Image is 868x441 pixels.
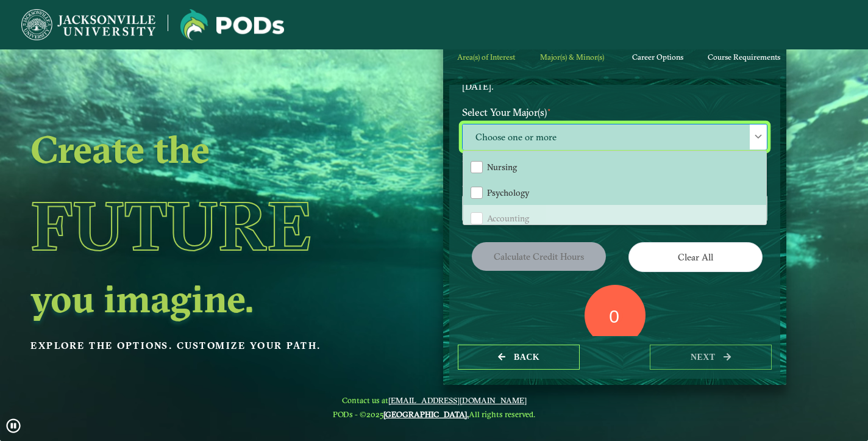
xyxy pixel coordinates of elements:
[388,395,527,405] a: [EMAIL_ADDRESS][DOMAIN_NAME]
[333,409,535,419] span: PODs - ©2025 All rights reserved.
[547,105,552,114] sup: ⋆
[632,52,683,62] span: Career Options
[472,242,606,271] button: Calculate credit hours
[650,345,772,370] button: next
[383,409,469,419] a: [GEOGRAPHIC_DATA].
[463,180,766,206] li: Psychology
[30,132,360,166] h2: Create the
[30,281,360,315] h2: you imagine.
[487,162,517,173] span: Nursing
[453,173,777,196] label: Select Your Minor(s)
[462,153,767,165] p: Please select at least one Major
[609,305,619,328] label: 0
[463,124,767,151] span: Choose one or more
[540,52,604,62] span: Major(s) & Minor(s)
[333,395,535,405] span: Contact us at
[30,170,360,281] h1: Future
[487,213,529,224] span: Accounting
[21,9,155,40] img: Jacksonville University logo
[30,337,360,355] p: Explore the options. Customize your path.
[628,242,763,272] button: Clear All
[458,345,580,370] button: Back
[708,52,780,62] span: Course Requirements
[463,154,766,180] li: Nursing
[514,353,539,362] span: Back
[453,101,777,124] label: Select Your Major(s)
[457,52,515,62] span: Area(s) of Interest
[463,205,766,231] li: Accounting
[180,9,284,40] img: Jacksonville University logo
[487,187,530,198] span: Psychology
